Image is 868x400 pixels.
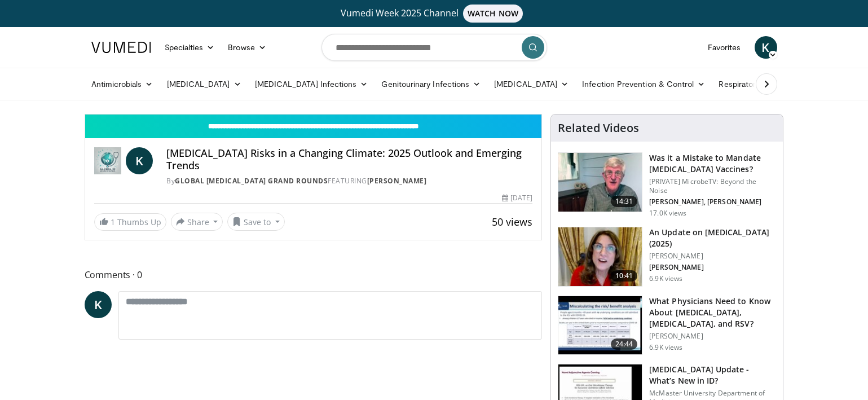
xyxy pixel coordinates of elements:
[492,215,532,228] span: 50 views
[649,252,776,261] p: [PERSON_NAME]
[367,176,427,186] a: [PERSON_NAME]
[166,147,532,172] h4: [MEDICAL_DATA] Risks in a Changing Climate: 2025 Outlook and Emerging Trends
[558,227,642,286] img: 8c23fab4-086b-4e79-af32-29d7c41cee77.150x105_q85_crop-smart_upscale.jpg
[85,291,112,318] a: K
[712,73,817,95] a: Respiratory Infections
[171,213,223,231] button: Share
[94,147,122,174] img: Global Infectious Diseases Grand Rounds
[649,152,776,175] h3: Was it a Mistake to Mandate [MEDICAL_DATA] Vaccines?
[558,296,776,355] a: 24:44 What Physicians Need to Know About [MEDICAL_DATA], [MEDICAL_DATA], and RSV? [PERSON_NAME] 6...
[649,364,776,386] h3: [MEDICAL_DATA] Update - What’s New in ID?
[558,296,642,355] img: 91589b0f-a920-456c-982d-84c13c387289.150x105_q85_crop-smart_upscale.jpg
[558,121,639,135] h4: Related Videos
[248,73,375,95] a: [MEDICAL_DATA] Infections
[611,196,638,207] span: 14:31
[166,176,532,186] div: By FEATURING
[755,36,777,59] a: K
[91,42,151,53] img: VuMedi Logo
[502,193,532,203] div: [DATE]
[85,73,160,95] a: Antimicrobials
[649,209,686,218] p: 17.0K views
[160,73,248,95] a: [MEDICAL_DATA]
[487,73,575,95] a: [MEDICAL_DATA]
[649,332,776,341] p: [PERSON_NAME]
[611,270,638,282] span: 10:41
[558,227,776,287] a: 10:41 An Update on [MEDICAL_DATA] (2025) [PERSON_NAME] [PERSON_NAME] 6.9K views
[649,296,776,329] h3: What Physicians Need to Know About [MEDICAL_DATA], [MEDICAL_DATA], and RSV?
[649,263,776,272] p: [PERSON_NAME]
[649,177,776,195] p: [PRIVATE] MicrobeTV: Beyond the Noise
[649,274,682,283] p: 6.9K views
[126,147,153,174] a: K
[701,36,748,59] a: Favorites
[374,73,487,95] a: Genitourinary Infections
[649,197,776,206] p: [PERSON_NAME], [PERSON_NAME]
[93,5,776,23] a: Vumedi Week 2025 ChannelWATCH NOW
[611,339,638,350] span: 24:44
[221,36,273,59] a: Browse
[558,153,642,212] img: f91047f4-3b1b-4007-8c78-6eacab5e8334.150x105_q85_crop-smart_upscale.jpg
[175,176,328,186] a: Global [MEDICAL_DATA] Grand Rounds
[227,213,285,231] button: Save to
[649,227,776,249] h3: An Update on [MEDICAL_DATA] (2025)
[158,36,222,59] a: Specialties
[575,73,712,95] a: Infection Prevention & Control
[94,213,166,231] a: 1 Thumbs Up
[85,267,543,282] span: Comments 0
[463,5,523,23] span: WATCH NOW
[111,217,115,227] span: 1
[558,152,776,218] a: 14:31 Was it a Mistake to Mandate [MEDICAL_DATA] Vaccines? [PRIVATE] MicrobeTV: Beyond the Noise ...
[649,343,682,352] p: 6.9K views
[321,34,547,61] input: Search topics, interventions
